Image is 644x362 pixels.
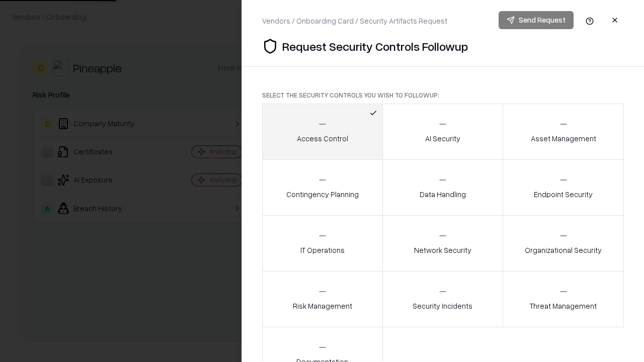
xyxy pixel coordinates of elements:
[503,159,624,216] button: Endpoint Security
[262,16,447,26] div: Vendors / Onboarding Card / Security Artifacts Request
[503,104,624,160] button: Asset Management
[503,271,624,327] button: Threat Management
[262,271,383,327] button: Risk Management
[300,245,345,255] p: IT Operations
[297,133,348,144] p: Access Control
[382,159,504,216] button: Data Handling
[420,189,466,200] p: Data Handling
[262,215,383,271] button: IT Operations
[425,133,460,144] p: AI Security
[534,189,593,200] p: Endpoint Security
[413,301,472,311] p: Security Incidents
[293,301,352,311] p: Risk Management
[382,271,504,327] button: Security Incidents
[262,104,383,160] button: Access Control
[414,245,471,255] p: Network Security
[262,91,624,100] p: Select the security controls you wish to followup:
[382,104,504,160] button: AI Security
[530,301,597,311] p: Threat Management
[503,215,624,271] button: Organizational Security
[262,159,383,216] button: Contingency Planning
[382,215,504,271] button: Network Security
[286,189,359,200] p: Contingency Planning
[525,245,602,255] p: Organizational Security
[531,133,596,144] p: Asset Management
[282,38,468,54] p: Request Security Controls Followup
